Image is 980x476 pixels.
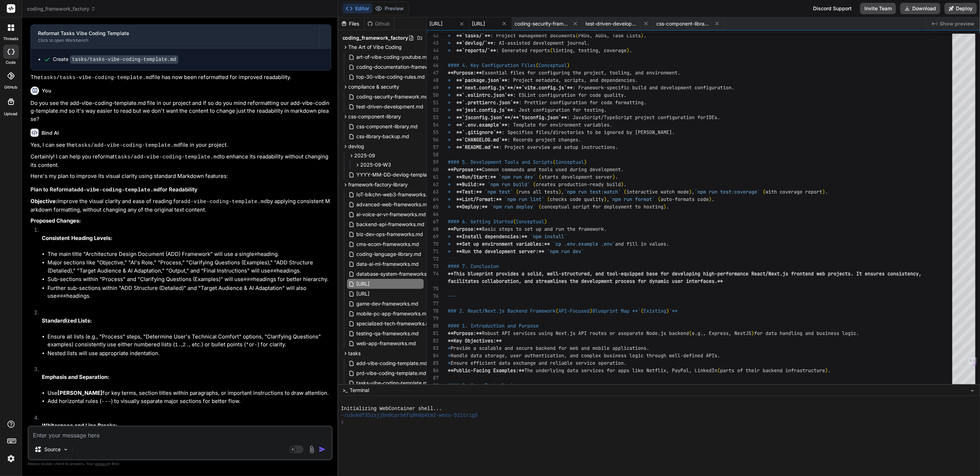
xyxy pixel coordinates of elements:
[541,174,612,180] span: starts development server
[356,309,430,318] span: mobile-pc-app-frameworks.md
[427,39,439,47] div: 43
[41,129,59,136] h6: Bind AI
[615,241,669,247] span: and fill in values.
[427,203,439,211] div: 65
[427,315,439,322] div: 79
[624,189,627,195] span: (
[356,329,420,338] span: testing-qa-frameworks.md
[553,159,556,165] span: (
[38,38,312,43] div: Click to open Workbench
[536,62,539,68] span: (
[561,189,564,195] span: ,
[427,337,439,345] div: 82
[448,367,524,374] span: **Public-Facing Examples:**
[482,166,621,173] span: Common commands and tools used during development
[629,47,632,54] span: .
[356,270,436,278] span: database-system-frameworks.md
[48,397,331,406] li: Add horizontal rules ( ) to visually separate major sections for better flow.
[763,189,765,195] span: (
[427,225,439,233] div: 68
[765,189,822,195] span: with coverage report
[448,159,553,165] span: #### 5. Development Tools and Scripts
[356,190,435,199] span: IoT-blkchn-web3-frameworks.md
[689,330,692,336] span: (
[427,62,439,69] div: 46
[427,69,439,77] div: 47
[427,129,439,136] div: 55
[706,114,720,121] span: IDEs.
[828,367,831,374] span: .
[587,345,649,351] span: d mobile applications.
[627,189,689,195] span: interactive watch mode
[754,330,859,336] span: for data handling and business logic.
[499,144,618,150] span: : Project overview and setup instructions.
[30,186,331,195] h3: Plan to Reformat for Readability
[356,339,417,348] span: web-app-frameworks.md
[482,330,621,336] span: Robust API services using Next.js API routes or a
[349,181,408,188] span: framework-factory-library
[712,196,714,202] span: .
[448,278,590,284] span: facilitates collaboration, and streamlines the dev
[356,369,427,377] span: prd-vibe-coding-template.md
[519,189,558,195] span: runs all tests
[448,218,513,225] span: #### 6. Getting Started
[356,250,422,258] span: coding-language-library.md
[516,218,544,225] span: Conceptual
[427,255,439,263] div: 72
[30,99,331,123] p: Do you see the add-vibe-coding-template.md file in our project and if so do you mind reformatting...
[427,211,439,218] div: 66
[516,189,519,195] span: (
[448,263,499,269] span: #### 7. Conclusion
[341,405,442,412] span: Initializing WebContainer shell...
[550,196,604,202] span: checks code quality
[539,203,541,210] span: (
[536,181,621,187] span: creates production-ready build
[663,203,666,210] span: )
[427,166,439,173] div: 60
[663,367,717,374] span: x, PayPal, LinkedIn
[505,196,544,202] span: `npm run lint`
[42,374,109,380] strong: Emphasis and Separation:
[356,93,429,101] span: coding-security-framework.md
[448,293,456,299] span: ---
[3,36,18,42] label: threads
[689,189,692,195] span: )
[539,62,567,68] span: Conceptual
[550,47,553,54] span: (
[42,422,117,429] strong: Whitespace and Line Breaks:
[621,69,680,76] span: ing, and environment.
[451,345,587,351] span: Provide a scalable and secure backend for web an
[692,330,751,336] span: e.g., Express, NestJS
[448,323,539,329] span: #### 1. Introduction and Purpose
[427,233,439,240] div: 69
[490,203,536,210] span: `npm run deploy`
[427,248,439,255] div: 71
[621,181,624,187] span: )
[183,342,189,348] code: 2.
[427,91,439,99] div: 50
[427,322,439,330] div: 80
[63,447,69,453] img: Pick Models
[319,446,326,453] img: icon
[860,3,896,14] button: Invite Team
[356,200,431,209] span: advanced-web-frameworks.md
[38,30,312,37] div: Reformat Tasks Vibe Coding Template
[427,382,439,389] div: 88
[57,390,102,396] strong: [PERSON_NAME]
[356,260,420,268] span: data-ai-ml-frameworks.md
[507,77,638,83] span: : Project metadata, scripts, and dependencies.
[349,113,401,120] span: css-component-library
[513,92,627,98] span: : ESLint configuration for code quality.
[30,217,81,224] strong: Proposed Changes:
[75,142,180,149] code: tasks/add-vibe-coding-template.md
[48,333,331,349] li: Ensure all lists (e.g., "Process" steps, "Determine User's Technical Comfort" options, "Clarifyin...
[644,308,666,314] span: Existing
[427,188,439,196] div: 63
[427,77,439,84] div: 48
[717,367,720,374] span: (
[456,241,550,247] span: **Set up environment variables:**
[427,47,439,54] div: 44
[356,210,427,219] span: ai-voice-ar-vr-frameworks.md
[533,181,536,187] span: (
[6,60,16,66] label: code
